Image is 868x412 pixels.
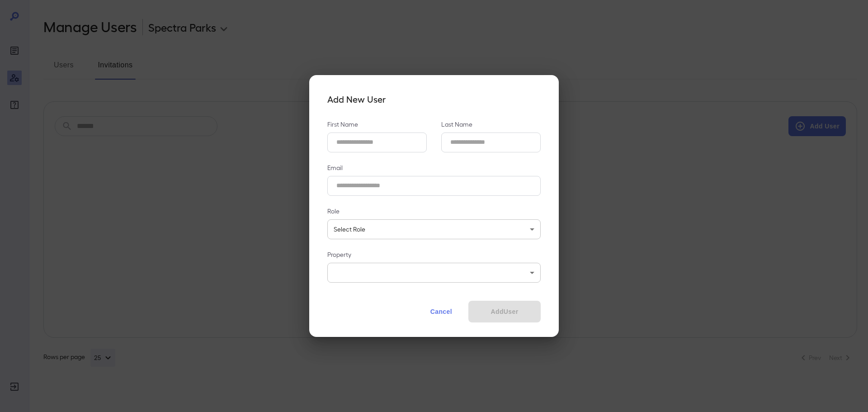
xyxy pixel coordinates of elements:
p: First Name [327,120,427,129]
p: Role [327,207,541,216]
p: Last Name [441,120,541,129]
button: Cancel [421,301,461,322]
p: Email [327,163,541,172]
h4: Add New User [327,93,541,105]
div: Select Role [327,219,541,239]
p: Property [327,250,541,259]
